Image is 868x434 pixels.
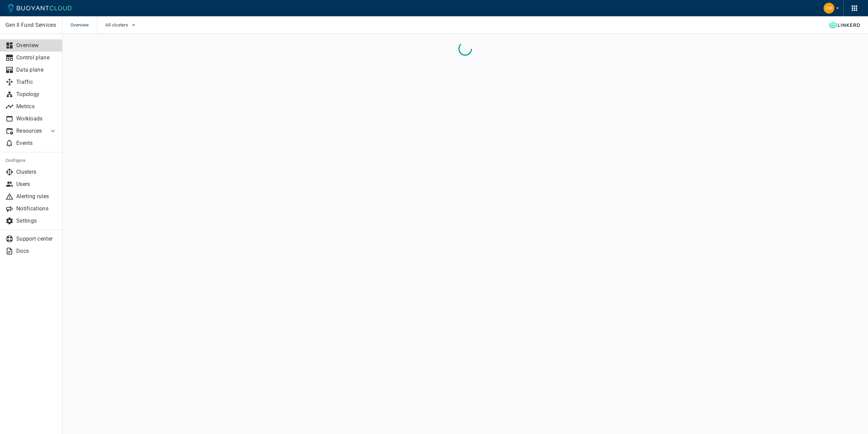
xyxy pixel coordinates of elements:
[16,91,57,98] p: Topology
[16,115,57,122] p: Workloads
[71,16,97,34] span: Overview
[16,193,57,200] p: Alerting rules
[16,67,57,73] p: Data plane
[16,169,57,175] p: Clusters
[16,140,57,147] p: Events
[16,235,57,242] p: Support center
[105,20,138,30] button: All clusters
[16,128,43,134] p: Resources
[105,22,130,28] span: All clusters
[5,158,57,163] h5: Configure
[16,181,57,188] p: Users
[16,218,57,224] p: Settings
[5,22,57,29] p: Gen II Fund Services
[16,79,57,86] p: Traffic
[16,54,57,61] p: Control plane
[16,248,57,254] p: Docs
[824,3,834,14] img: Dmytro Bielik
[16,205,57,212] p: Notifications
[16,42,57,49] p: Overview
[16,103,57,110] p: Metrics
